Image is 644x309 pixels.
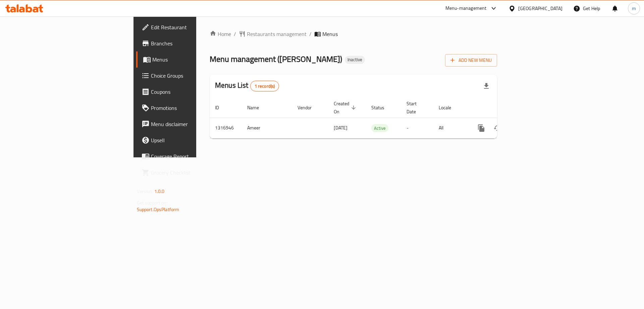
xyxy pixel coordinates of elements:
[151,168,236,177] span: Grocery Checklist
[136,132,241,148] a: Upsell
[151,104,236,112] span: Promotions
[250,81,279,91] div: Total records count
[334,123,347,132] span: [DATE]
[136,51,241,68] a: Menus
[136,164,241,181] a: Grocery Checklist
[210,51,342,67] span: Menu management ( [PERSON_NAME] )
[309,30,312,38] li: /
[215,104,228,112] span: ID
[152,55,236,64] span: Menus
[468,98,543,118] th: Actions
[518,5,562,12] div: [GEOGRAPHIC_DATA]
[151,39,236,47] span: Branches
[445,54,497,67] button: Add New Menu
[247,30,307,38] span: Restaurants management
[151,72,236,80] span: Choice Groups
[247,104,268,112] span: Name
[401,118,433,138] td: -
[322,30,338,38] span: Menus
[450,56,492,65] span: Add New Menu
[242,118,292,138] td: Ameer
[151,120,236,128] span: Menu disclaimer
[151,152,236,160] span: Coverage Report
[137,205,179,214] a: Support.OpsPlatform
[136,35,241,51] a: Branches
[345,57,365,63] span: Inactive
[210,98,543,139] table: enhanced table
[445,4,487,12] div: Menu-management
[215,80,279,91] h2: Menus List
[433,118,468,138] td: All
[473,120,489,136] button: more
[251,83,279,89] span: 1 record(s)
[371,104,393,112] span: Status
[439,104,460,112] span: Locale
[136,116,241,132] a: Menu disclaimer
[407,100,425,116] span: Start Date
[334,100,358,116] span: Created On
[136,19,241,35] a: Edit Restaurant
[136,84,241,100] a: Coupons
[489,120,505,136] button: Change Status
[345,56,365,64] div: Inactive
[371,124,388,132] span: Active
[210,30,497,38] nav: breadcrumb
[239,30,307,38] a: Restaurants management
[137,198,168,207] span: Get support on:
[151,136,236,144] span: Upsell
[154,187,165,196] span: 1.0.0
[632,5,636,12] span: m
[136,100,241,116] a: Promotions
[371,124,388,132] div: Active
[151,23,236,31] span: Edit Restaurant
[478,78,494,94] div: Export file
[137,187,153,196] span: Version:
[136,148,241,164] a: Coverage Report
[151,88,236,96] span: Coupons
[298,104,320,112] span: Vendor
[136,68,241,84] a: Choice Groups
